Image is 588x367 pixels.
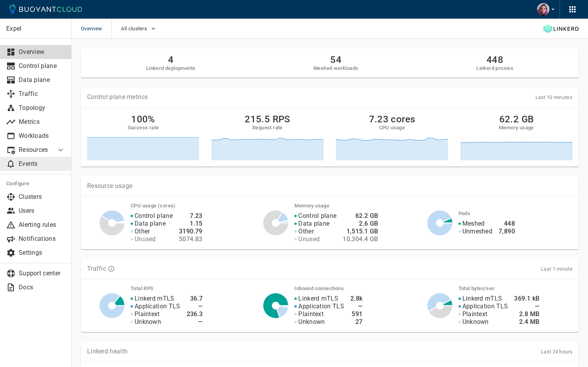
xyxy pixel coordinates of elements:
[541,266,572,272] span: Last 1 minute
[87,348,128,355] p: Linkerd health
[19,284,65,291] p: Docs
[462,228,492,235] p: Unmeshed
[541,349,572,355] span: Last 24 hours
[19,235,65,243] p: Notifications
[343,220,378,228] h4: 2.6 GB
[135,228,150,235] p: Other
[514,310,539,318] h4: 2.8 MB
[19,118,65,126] p: Metrics
[19,207,65,215] p: Users
[379,125,405,131] h5: CPU usage
[462,310,488,318] p: Plaintext
[350,303,363,310] h4: —
[499,114,534,125] h2: 62.2 GB
[343,235,378,243] h4: 10,304.4 GB
[298,318,325,326] p: Unknown
[476,54,513,65] h2: 448
[135,235,156,243] p: Unused
[298,310,324,318] p: Plaintext
[179,235,203,243] h4: 5074.83
[252,125,283,131] h5: Request rate
[535,94,573,100] span: Last 10 minutes
[19,62,65,70] p: Control plane
[499,125,534,131] h5: Memory usage
[187,310,203,318] h4: 236.3
[19,48,65,56] p: Overview
[179,228,203,235] h4: 3190.79
[298,235,320,243] p: Unused
[128,125,159,131] h5: Success rate
[298,212,336,220] p: Control plane
[108,265,115,272] svg: TLS data is compiled from traffic seen by Linkerd proxies. RPS and TCP bytes reflect both inbound...
[135,212,173,220] p: Control plane
[298,228,314,235] p: Other
[462,295,502,303] p: Linkerd mTLS
[499,228,515,235] h4: 7,890
[135,310,160,318] p: Plaintext
[121,23,158,35] button: All clusters
[131,114,155,125] h2: 100%
[350,295,363,303] h4: 2.8k
[19,270,65,277] p: Support center
[462,303,508,310] p: Application TLS
[537,3,549,16] img: Char Custodio
[298,220,329,228] p: Data plane
[245,114,290,125] h2: 215.5 RPS
[187,295,203,303] h4: 36.7
[460,114,572,160] a: 62.2 GBMemory usage
[19,160,65,168] p: Events
[6,181,65,187] h5: Configure
[87,93,148,101] p: Control plane metrics
[298,303,344,310] p: Application TLS
[336,114,448,160] a: 7.23 coresCPU usage
[462,220,485,228] p: Meshed
[19,132,65,140] p: Workloads
[179,220,203,228] h4: 1.15
[19,221,65,229] p: Alerting rules
[87,114,199,160] a: 100%Success rate
[6,25,65,33] p: Expel
[19,249,65,257] p: Settings
[313,65,358,71] h5: Meshed workloads
[19,193,65,201] p: Clusters
[187,318,203,326] h4: —
[514,318,539,326] h4: 2.4 MB
[135,318,161,326] p: Unknown
[350,310,363,318] h4: 591
[179,212,203,220] h4: 7.23
[19,104,65,112] p: Topology
[146,65,196,71] h5: Linkerd deployments
[135,220,166,228] p: Data plane
[81,19,111,39] span: Overview
[19,146,50,154] p: Resources
[298,295,338,303] p: Linkerd mTLS
[313,54,358,65] h2: 54
[343,228,378,235] h4: 1,515.1 GB
[135,295,175,303] p: Linkerd mTLS
[369,114,415,125] h2: 7.23 cores
[187,303,203,310] h4: —
[462,318,489,326] p: Unknown
[476,65,513,71] h5: Linkerd proxies
[514,303,539,310] h4: —
[87,265,106,273] p: Traffic
[121,26,149,32] span: All clusters
[499,220,515,228] h4: 448
[514,295,539,303] h4: 369.1 kB
[212,114,324,160] a: 215.5 RPSRequest rate
[343,212,378,220] h4: 62.2 GB
[87,182,572,190] p: Resource usage
[135,303,180,310] p: Application TLS
[146,54,196,65] h2: 4
[19,76,65,84] p: Data plane
[19,90,65,98] p: Traffic
[350,318,363,326] h4: 27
